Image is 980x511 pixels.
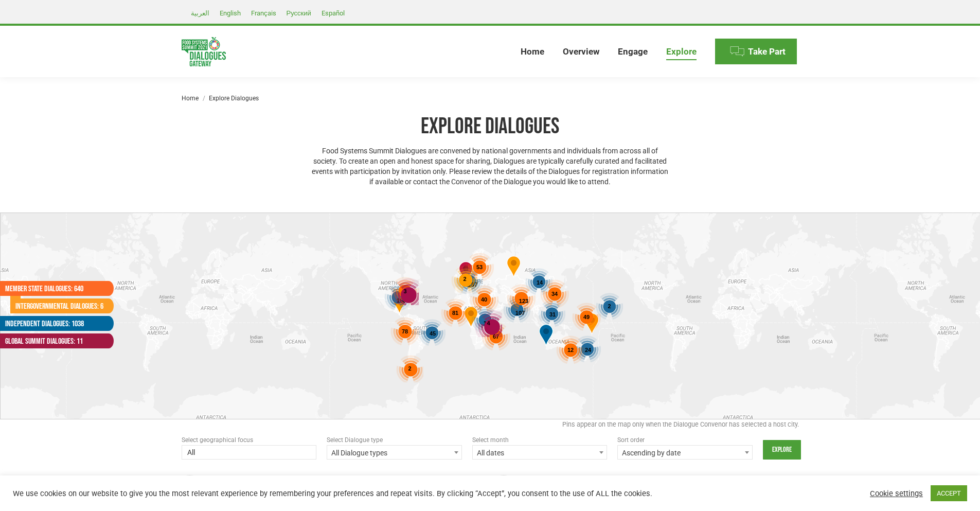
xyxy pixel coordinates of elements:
span: Explore [666,46,697,57]
a: ACCEPT [931,485,967,501]
span: Русский [287,9,311,17]
img: Official Feedback available [176,475,203,502]
span: 34 [551,291,557,297]
span: 2 [408,365,411,372]
h1: Explore Dialogues [311,113,669,140]
span: 3 [403,288,406,294]
div: We use cookies on our website to give you the most relevant experience by remembering your prefer... [13,489,681,498]
span: Home [521,46,544,57]
div: Pins appear on the map only when the Dialogue Convenor has selected a host city. [182,419,799,435]
span: Explore Dialogues [209,95,259,102]
span: 40 [480,296,487,303]
span: All Dialogue types [327,445,462,460]
span: Engage [618,46,648,57]
a: Español [316,7,350,19]
span: Español [322,9,345,17]
div: Select geographical focus [182,435,317,445]
span: 12 [567,347,573,353]
a: Cookie settings [870,489,923,498]
p: Food Systems Summit Dialogues are convened by national governments and individuals from across al... [311,146,669,187]
a: Français [246,7,281,19]
input: Explore [763,440,801,460]
span: 4 [487,320,490,326]
span: 81 [452,310,458,316]
span: Ascending by date [617,445,753,460]
span: 2 [608,303,611,309]
img: Food Systems Summit Dialogues [182,37,226,66]
span: Ascending by date [618,446,752,460]
span: 78 [401,328,407,334]
span: 24 [584,347,591,353]
a: العربية [186,7,215,19]
span: All Dialogue types [327,446,461,460]
a: Home [182,95,199,102]
img: Official Feedback available [490,475,517,502]
span: 2 [463,276,466,282]
span: Overview [563,46,599,57]
span: 45 [429,330,435,337]
span: العربية [191,9,209,17]
span: 14 [536,279,542,286]
a: Intergovernmental Dialogues: 6 [10,298,103,313]
span: 123 [519,298,528,304]
a: English [215,7,246,19]
span: 31 [549,311,555,318]
span: Français [251,9,276,17]
div: Select month [472,435,608,445]
div: Sort order [617,435,753,445]
span: 49 [583,314,589,320]
span: English [220,9,241,17]
span: 53 [476,264,482,270]
a: Русский [281,7,316,19]
div: Select Dialogue type [327,435,462,445]
span: Take Part [748,46,786,57]
span: All dates [472,445,608,460]
img: Menu icon [729,44,745,59]
span: All dates [473,446,607,460]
